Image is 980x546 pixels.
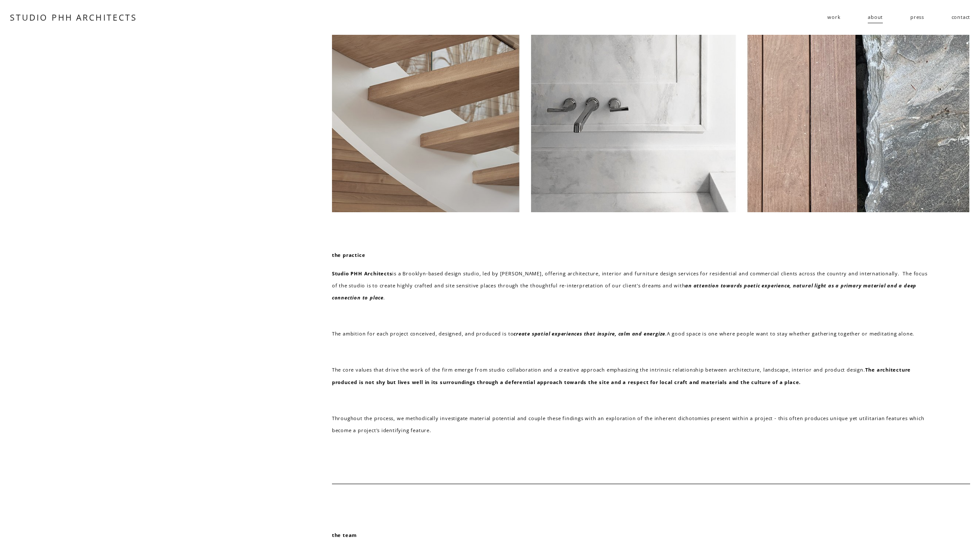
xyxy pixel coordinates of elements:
p: is a Brooklyn-based design studio, led by [PERSON_NAME], offering architecture, interior and furn... [332,268,930,304]
em: . [665,330,667,337]
p: The ambition for each project conceived, designed, and produced is to A good space is one where p... [332,328,930,340]
p: Throughout the process, we methodically investigate material potential and couple these findings ... [332,412,930,436]
a: about [868,11,883,24]
a: folder dropdown [827,11,840,24]
strong: Studio PHH Architects [332,270,393,277]
em: create spatial experiences that inspire, calm and energize [513,330,665,337]
em: . [384,294,385,301]
a: contact [952,11,971,24]
em: an attention towards poetic experience, natural light as a primary material and a deep connection... [332,282,918,301]
strong: the practice [332,252,365,258]
strong: The architecture produced is not shy but lives well in its surroundings through a deferential app... [332,366,912,385]
span: work [827,11,840,23]
strong: the team [332,532,357,538]
a: press [910,11,924,24]
a: STUDIO PHH ARCHITECTS [10,12,137,23]
p: The core values that drive the work of the firm emerge from studio collaboration and a creative a... [332,364,930,388]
